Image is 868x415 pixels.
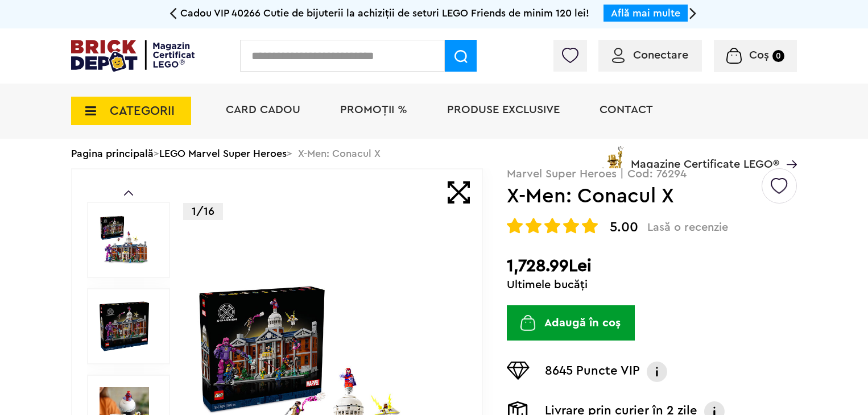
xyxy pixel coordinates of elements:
[507,305,635,341] button: Adaugă în coș
[563,218,579,234] img: Evaluare cu stele
[507,279,797,290] div: Ultimele bucăți
[447,104,560,115] a: Produse exclusive
[545,362,640,382] p: 8645 Puncte VIP
[582,218,598,234] img: Evaluare cu stele
[100,301,149,352] img: X-Men: Conacul X
[779,144,797,155] a: Magazine Certificate LEGO®
[749,49,769,61] span: Coș
[526,218,542,234] img: Evaluare cu stele
[612,49,688,61] a: Conectare
[180,8,589,18] span: Cadou VIP 40266 Cutie de bijuterii la achiziții de seturi LEGO Friends de minim 120 lei!
[507,168,797,180] p: Marvel Super Heroes | Cod: 76294
[646,362,668,382] img: Info VIP
[124,190,133,196] a: Prev
[110,105,175,117] span: CATEGORII
[600,104,653,115] a: Contact
[507,362,530,380] img: Puncte VIP
[183,203,223,220] p: 1/16
[647,221,728,234] span: Lasă o recenzie
[633,49,688,61] span: Conectare
[507,256,797,276] h2: 1,728.99Lei
[544,218,560,234] img: Evaluare cu stele
[772,50,784,62] small: 0
[631,144,779,170] span: Magazine Certificate LEGO®
[340,104,407,115] a: PROMOȚII %
[100,214,149,265] img: X-Men: Conacul X
[611,8,680,18] a: Află mai multe
[507,186,760,206] h1: X-Men: Conacul X
[610,221,638,234] span: 5.00
[226,104,300,115] a: Card Cadou
[507,218,523,234] img: Evaluare cu stele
